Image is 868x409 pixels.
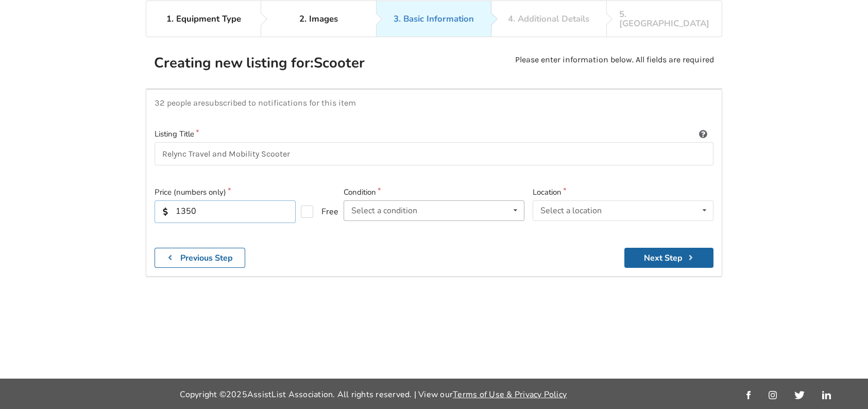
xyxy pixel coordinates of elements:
div: 3. Basic Information [394,14,474,24]
p: Please enter information below. All fields are required [515,54,714,80]
div: 1. Equipment Type [166,14,241,24]
a: Terms of Use & Privacy Policy [453,389,567,400]
div: Select a condition [351,207,417,215]
div: Select a location [540,207,602,215]
img: linkedin_link [822,391,831,399]
img: facebook_link [746,391,751,399]
label: Location [533,186,713,198]
label: Listing Title [155,128,713,140]
img: twitter_link [794,391,804,399]
label: Price (numbers only) [155,186,335,198]
button: Next Step [624,248,713,268]
b: Previous Step [180,252,233,264]
img: instagram_link [769,391,777,399]
label: Condition [344,186,524,198]
button: Previous Step [155,248,245,268]
p: 32 people are subscribed to notifications for this item [155,98,713,108]
h2: Creating new listing for: Scooter [154,54,432,72]
label: Free [301,206,330,218]
div: 2. Images [299,14,338,24]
